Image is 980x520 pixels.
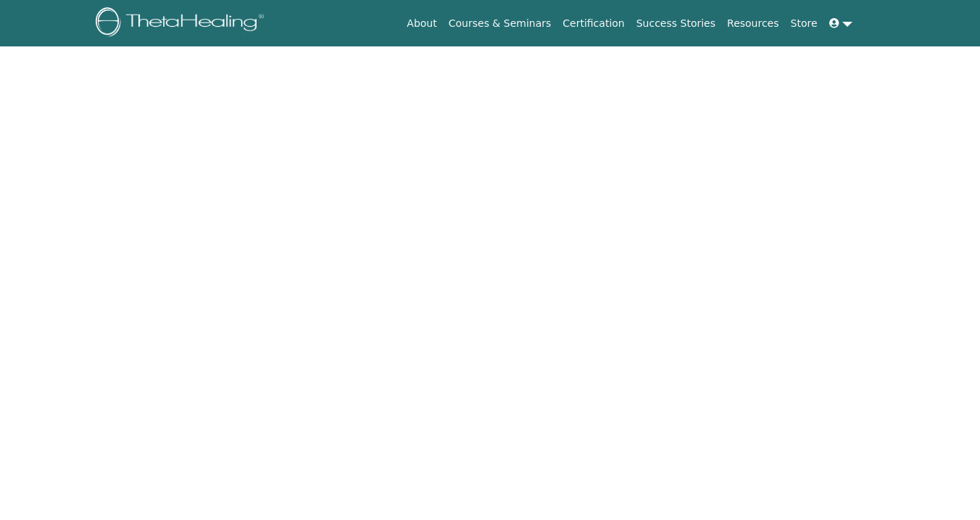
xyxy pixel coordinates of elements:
[785,10,823,37] a: Store
[401,10,442,37] a: About
[96,7,269,40] img: logo.png
[443,10,557,37] a: Courses & Seminars
[631,10,721,37] a: Success Stories
[721,10,785,37] a: Resources
[557,10,630,37] a: Certification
